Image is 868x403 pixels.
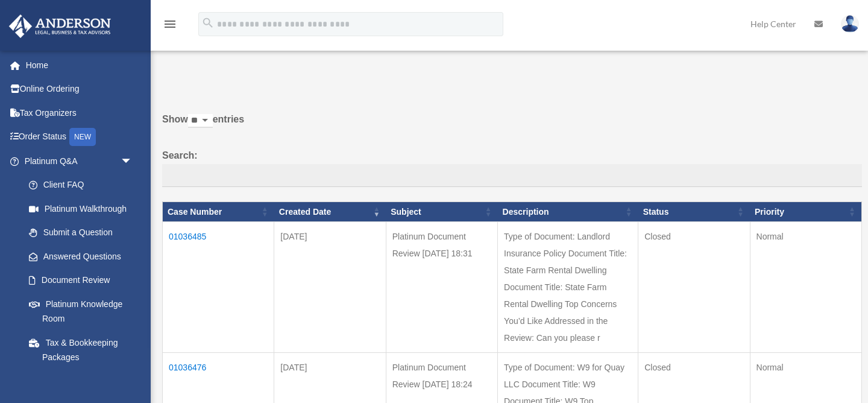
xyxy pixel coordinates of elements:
[162,147,862,187] label: Search:
[163,17,177,31] i: menu
[17,173,145,197] a: Client FAQ
[638,201,750,222] th: Status: activate to sort column ascending
[121,149,145,174] span: arrow_drop_down
[274,201,386,222] th: Created Date: activate to sort column ascending
[162,164,862,187] input: Search:
[5,14,115,38] img: Anderson Advisors Platinum Portal
[498,222,638,353] td: Type of Document: Landlord Insurance Policy Document Title: State Farm Rental Dwelling Document T...
[386,222,497,353] td: Platinum Document Review [DATE] 18:31
[274,222,386,353] td: [DATE]
[201,16,215,30] i: search
[17,268,145,293] a: Document Review
[17,292,145,331] a: Platinum Knowledge Room
[8,101,151,125] a: Tax Organizers
[163,21,177,31] a: menu
[163,201,274,222] th: Case Number: activate to sort column ascending
[162,111,862,140] label: Show entries
[17,331,145,369] a: Tax & Bookkeeping Packages
[17,221,145,245] a: Submit a Question
[17,244,139,268] a: Answered Questions
[8,149,145,173] a: Platinum Q&Aarrow_drop_down
[69,128,96,146] div: NEW
[8,77,151,101] a: Online Ordering
[841,15,859,33] img: User Pic
[8,125,151,150] a: Order StatusNEW
[498,201,638,222] th: Description: activate to sort column ascending
[163,222,274,353] td: 01036485
[188,114,213,128] select: Showentries
[638,222,750,353] td: Closed
[750,222,861,353] td: Normal
[386,201,497,222] th: Subject: activate to sort column ascending
[750,201,861,222] th: Priority: activate to sort column ascending
[17,197,145,221] a: Platinum Walkthrough
[8,53,151,77] a: Home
